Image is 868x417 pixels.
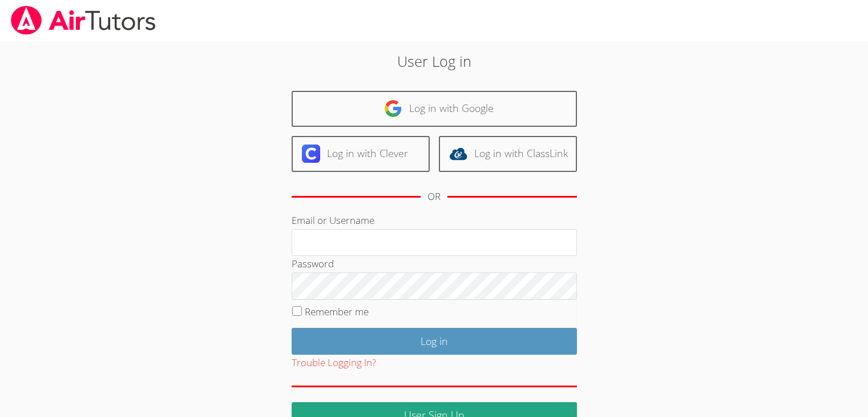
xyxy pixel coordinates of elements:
a: Log in with ClassLink [439,136,577,172]
img: airtutors_banner-c4298cdbf04f3fff15de1276eac7730deb9818008684d7c2e4769d2f7ddbe033.png [10,6,157,35]
img: clever-logo-6eab21bc6e7a338710f1a6ff85c0baf02591cd810cc4098c63d3a4b26e2feb20.svg [302,145,320,163]
a: Log in with Google [292,91,577,127]
div: OR [427,189,441,205]
label: Password [292,257,334,270]
img: google-logo-50288ca7cdecda66e5e0955fdab243c47b7ad437acaf1139b6f446037453330a.svg [384,99,402,118]
button: Trouble Logging In? [292,355,376,371]
a: Log in with Clever [292,136,430,172]
img: classlink-logo-d6bb404cc1216ec64c9a2012d9dc4662098be43eaf13dc465df04b49fa7ab582.svg [449,145,467,163]
label: Email or Username [292,214,374,227]
h2: User Log in [200,50,668,72]
input: Log in [292,328,577,355]
label: Remember me [305,305,369,318]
